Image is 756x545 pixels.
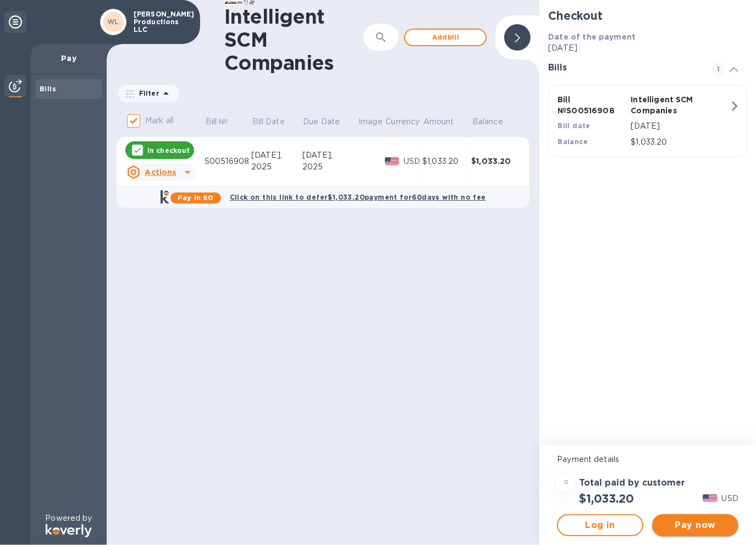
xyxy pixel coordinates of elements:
p: Bill Date [252,116,285,128]
div: S00516908 [205,156,251,167]
span: Amount [423,116,468,128]
p: Due Date [303,116,340,128]
p: [DATE] [631,120,729,132]
p: Amount [423,116,454,128]
img: Logo [46,524,92,537]
span: Log in [567,519,633,532]
p: $1,033.20 [631,136,729,148]
p: In checkout [147,146,190,155]
p: Payment details [557,454,738,465]
p: [PERSON_NAME] Productions LLC [134,10,189,34]
button: Bill №S00516908Intelligent SCM CompaniesBill date[DATE]Balance$1,033.20 [548,85,747,157]
b: Click on this link to defer $1,033.20 payment for 60 days with no fee [230,193,486,201]
b: Pay in 60 [178,194,213,202]
b: Bills [40,85,56,93]
h2: Checkout [548,9,747,23]
div: [DATE], [302,150,358,161]
p: USD [722,493,738,504]
span: Balance [472,116,517,128]
p: [DATE] [548,42,747,54]
span: Pay now [661,519,730,532]
h3: Bills [548,63,699,73]
p: Bill № S00516908 [558,94,626,116]
b: Balance [558,137,588,146]
div: $1,033.20 [422,156,471,167]
button: Log in [557,514,643,536]
p: Filter [135,89,159,98]
p: Intelligent SCM Companies [631,94,700,116]
p: USD [404,156,422,167]
h3: Total paid by customer [579,478,685,488]
div: [DATE], [251,150,302,161]
u: Actions [145,168,176,177]
b: WL [107,18,119,26]
span: Add bill [414,31,477,44]
span: Bill № [206,116,242,128]
span: 1 [712,63,725,76]
p: Pay [40,53,98,64]
b: Date of the payment [548,32,636,41]
img: USD [703,494,718,502]
span: Bill Date [252,116,299,128]
p: Image [358,116,383,128]
h1: Intelligent SCM Companies [224,5,363,74]
button: Pay now [652,514,738,536]
p: Currency [385,116,420,128]
div: 2025 [251,161,302,173]
div: = [557,474,575,492]
div: 2025 [302,161,358,173]
div: $1,033.20 [471,156,520,167]
h2: $1,033.20 [579,492,633,505]
img: USD [385,157,400,165]
b: Bill date [558,122,591,130]
span: Due Date [303,116,354,128]
p: Balance [472,116,503,128]
p: Powered by [45,513,92,524]
button: Addbill [404,29,487,46]
p: Mark all [145,115,174,126]
p: Bill № [206,116,228,128]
